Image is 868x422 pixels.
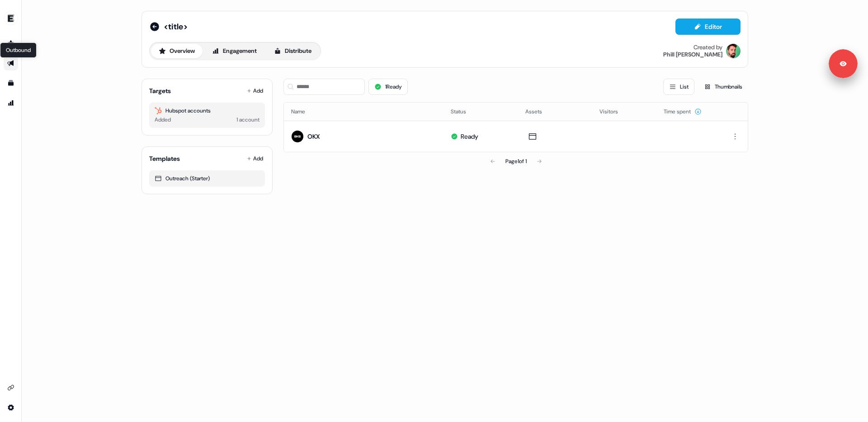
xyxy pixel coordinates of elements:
button: Distribute [266,44,319,58]
button: Visitors [599,103,629,120]
div: Phill [PERSON_NAME] [663,51,722,58]
button: Thumbnails [698,79,748,95]
a: Go to integrations [4,400,18,415]
span: <title> [164,21,188,32]
div: Added [155,115,171,124]
div: Created by [693,44,722,51]
img: Phill [726,44,741,58]
div: Templates [149,154,180,163]
button: Name [291,103,316,120]
button: Add [245,84,265,97]
a: Editor [675,23,741,33]
button: Status [451,103,477,120]
div: Outreach (Starter) [155,174,259,183]
button: Time spent [664,103,702,120]
a: Go to templates [4,76,18,90]
button: 1Ready [368,79,408,95]
button: List [663,79,694,95]
div: Page 1 of 1 [505,157,527,166]
button: Engagement [204,44,264,58]
div: OKX [307,132,320,141]
a: Go to prospects [4,36,18,51]
a: Go to attribution [4,96,18,110]
div: Targets [149,86,171,95]
button: Overview [151,44,203,58]
th: Assets [518,103,593,121]
button: Editor [675,19,741,35]
button: Add [245,152,265,165]
a: Go to outbound experience [4,56,18,70]
a: Go to integrations [4,380,18,395]
div: Hubspot accounts [155,106,259,115]
div: 1 account [236,115,259,124]
div: Ready [461,132,478,141]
